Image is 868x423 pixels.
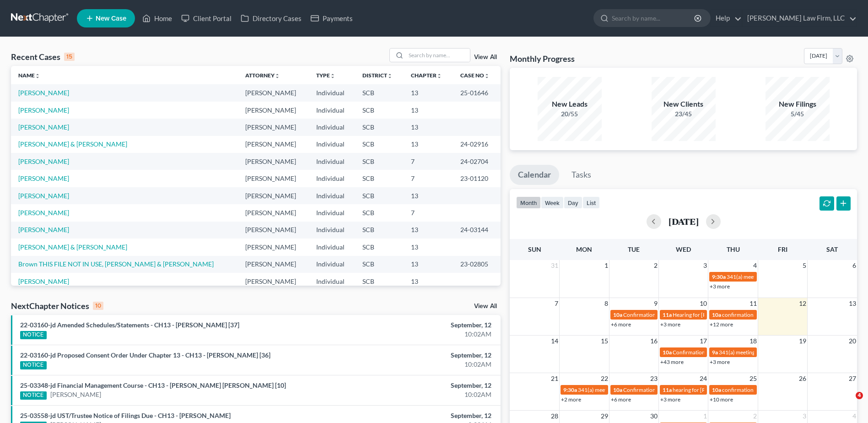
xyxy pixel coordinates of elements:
span: 3 [802,411,807,422]
a: [PERSON_NAME] Law Firm, LLC [743,10,857,27]
span: Tue [628,245,640,253]
td: Individual [309,136,356,153]
span: 5 [802,260,807,271]
div: 20/55 [538,109,602,119]
span: Confirmation hearing for [PERSON_NAME] [623,311,727,318]
div: September, 12 [340,320,491,330]
td: Individual [309,119,356,136]
span: New Case [96,15,126,22]
a: View All [474,303,497,309]
td: 13 [404,136,453,153]
td: SCB [355,273,404,290]
span: 11a [663,311,672,318]
div: NextChapter Notices [11,300,103,311]
td: Individual [309,153,356,170]
span: 9 [653,298,658,309]
td: SCB [355,204,404,221]
span: 10a [613,311,622,318]
span: 26 [798,373,807,384]
span: 341(a) meeting for [PERSON_NAME] [578,386,666,393]
td: [PERSON_NAME] [238,256,309,273]
td: 13 [404,102,453,119]
span: Sat [826,245,838,253]
i: unfold_more [275,73,280,79]
span: 28 [550,411,559,422]
span: Mon [576,245,592,253]
span: Sun [528,245,541,253]
a: [PERSON_NAME] [18,106,69,114]
a: [PERSON_NAME] & [PERSON_NAME] [18,140,127,148]
span: 30 [649,411,658,422]
td: [PERSON_NAME] [238,187,309,204]
a: Nameunfold_more [18,72,40,79]
div: Recent Cases [11,51,75,62]
td: 24-02916 [453,136,501,153]
button: week [541,196,564,209]
a: [PERSON_NAME] [18,209,69,217]
a: [PERSON_NAME] [18,174,69,182]
span: 9a [712,349,718,356]
span: Hearing for [PERSON_NAME] and [PERSON_NAME] [673,311,798,318]
a: [PERSON_NAME] [18,157,69,165]
div: 10 [93,302,103,310]
td: SCB [355,153,404,170]
span: 25 [749,373,758,384]
a: +2 more [561,396,581,403]
span: 11a [663,386,672,393]
span: 10a [613,386,622,393]
span: 14 [550,336,559,347]
span: 11 [749,298,758,309]
div: 10:02AM [340,360,491,369]
td: [PERSON_NAME] [238,273,309,290]
span: 4 [852,411,857,422]
span: 27 [848,373,857,384]
td: SCB [355,222,404,239]
div: September, 12 [340,381,491,390]
a: +3 more [660,396,680,403]
a: Chapterunfold_more [411,72,442,79]
span: 12 [798,298,807,309]
span: Fri [778,245,787,253]
span: 1 [604,260,609,271]
i: unfold_more [387,73,393,79]
td: Individual [309,256,356,273]
td: [PERSON_NAME] [238,239,309,255]
td: [PERSON_NAME] [238,222,309,239]
td: SCB [355,239,404,255]
a: [PERSON_NAME] [18,226,69,233]
a: +3 more [660,321,680,328]
a: +43 more [660,358,684,365]
h3: Monthly Progress [510,53,575,64]
a: Client Portal [177,10,236,27]
span: 20 [848,336,857,347]
span: 16 [649,336,658,347]
a: +3 more [710,358,730,365]
span: 2 [752,411,758,422]
span: 10a [663,349,672,356]
span: Confirmation Hearing for [PERSON_NAME] [673,349,777,356]
td: 13 [404,273,453,290]
td: Individual [309,239,356,255]
span: 13 [848,298,857,309]
span: 9:30a [712,273,726,280]
td: 13 [404,119,453,136]
a: 25-03348-jd Financial Management Course - CH13 - [PERSON_NAME] [PERSON_NAME] [10] [20,381,286,389]
td: [PERSON_NAME] [238,84,309,101]
span: hearing for [PERSON_NAME] [673,386,743,393]
span: 31 [550,260,559,271]
a: +6 more [611,396,631,403]
td: 24-03144 [453,222,501,239]
td: 7 [404,153,453,170]
span: 341(a) meeting for [PERSON_NAME] [719,349,807,356]
span: confirmation hearing for [PERSON_NAME] [722,386,825,393]
a: 25-03558-jd UST/Trustee Notice of Filings Due - CH13 - [PERSON_NAME] [20,412,231,419]
td: 7 [404,170,453,187]
td: SCB [355,84,404,101]
a: 22-03160-jd Amended Schedules/Statements - CH13 - [PERSON_NAME] [37] [20,321,239,329]
span: 17 [699,336,708,347]
div: 23/45 [652,109,716,119]
td: [PERSON_NAME] [238,119,309,136]
span: 19 [798,336,807,347]
span: 3 [702,260,708,271]
span: 1 [702,411,708,422]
